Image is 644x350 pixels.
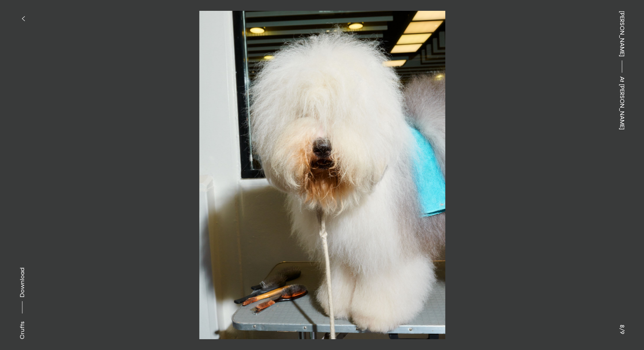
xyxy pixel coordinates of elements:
[618,11,626,57] a: [PERSON_NAME]
[18,321,27,339] div: Crufts
[18,268,27,317] button: Download asset
[618,76,626,130] span: At [PERSON_NAME]
[19,268,26,297] span: Download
